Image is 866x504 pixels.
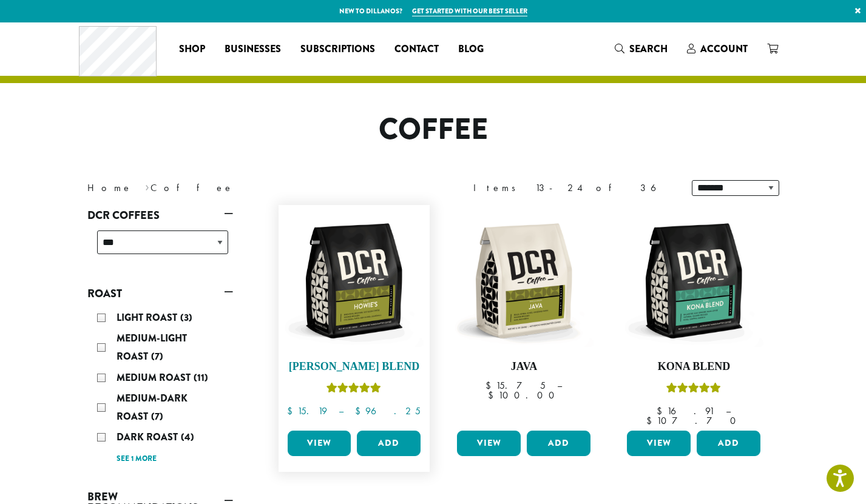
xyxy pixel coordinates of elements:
[179,42,205,57] span: Shop
[117,311,180,324] span: Light Roast
[700,42,748,56] span: Account
[151,409,163,423] span: (7)
[657,405,714,417] bdi: 16.91
[87,226,233,269] div: DCR Coffees
[457,431,521,456] a: View
[527,431,590,456] button: Add
[225,42,281,57] span: Businesses
[284,211,424,351] img: DCR-12oz-Howies-Stock-scaled.png
[285,211,424,426] a: [PERSON_NAME] BlendRated 4.67 out of 5
[117,331,187,363] span: Medium-Light Roast
[117,430,181,444] span: Dark Roast
[666,381,721,399] div: Rated 5.00 out of 5
[557,379,562,392] span: –
[624,211,763,351] img: DCR-12oz-Kona-Blend-Stock-scaled.png
[117,391,188,423] span: Medium-Dark Roast
[485,379,546,392] bdi: 15.75
[646,414,657,427] span: $
[339,405,343,417] span: –
[646,414,742,427] bdi: 107.70
[454,360,594,374] h4: Java
[355,405,421,417] bdi: 96.25
[87,283,233,304] a: Roast
[117,453,157,465] a: See 1 more
[412,6,527,16] a: Get started with our best seller
[117,371,194,385] span: Medium Roast
[180,311,192,324] span: (3)
[194,371,208,385] span: (11)
[285,360,424,374] h4: [PERSON_NAME] Blend
[78,112,788,147] h1: Coffee
[326,381,381,399] div: Rated 4.67 out of 5
[624,360,763,374] h4: Kona Blend
[87,304,233,472] div: Roast
[657,405,667,417] span: $
[87,205,233,226] a: DCR Coffees
[627,431,691,456] a: View
[454,211,594,426] a: Java
[726,405,731,417] span: –
[288,431,351,456] a: View
[454,211,594,351] img: DCR-12oz-Java-Stock-scaled.png
[181,430,194,444] span: (4)
[485,379,496,392] span: $
[357,431,421,456] button: Add
[697,431,760,456] button: Add
[629,42,668,56] span: Search
[624,211,763,426] a: Kona BlendRated 5.00 out of 5
[355,405,365,417] span: $
[473,181,674,195] div: Items 13-24 of 36
[87,181,415,195] nav: Breadcrumb
[488,389,498,402] span: $
[287,405,327,417] bdi: 15.19
[169,39,215,59] a: Shop
[605,39,677,59] a: Search
[151,349,163,363] span: (7)
[458,42,484,57] span: Blog
[300,42,375,57] span: Subscriptions
[287,405,297,417] span: $
[145,176,149,195] span: ›
[394,42,439,57] span: Contact
[87,181,132,194] a: Home
[488,389,560,402] bdi: 100.00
